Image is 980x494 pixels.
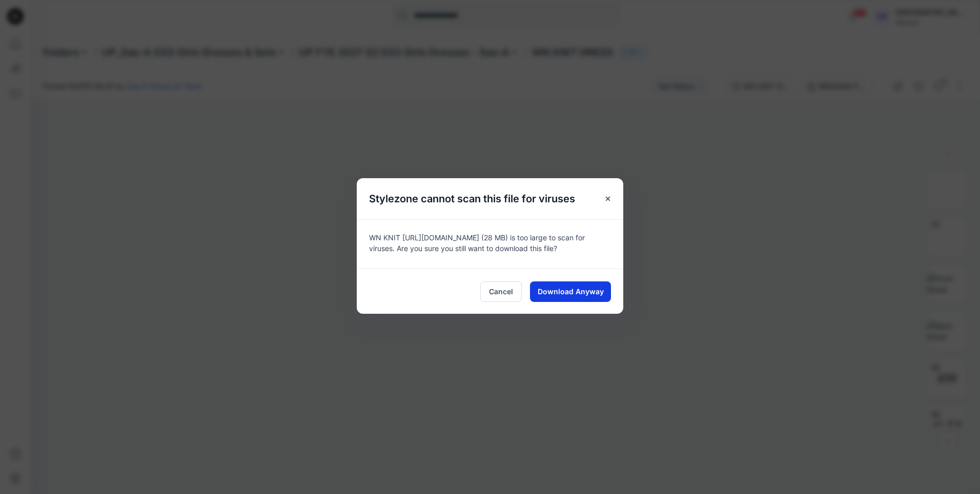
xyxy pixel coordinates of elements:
h5: Stylezone cannot scan this file for viruses [357,178,587,219]
div: WN KNIT [URL][DOMAIN_NAME] (28 MB) is too large to scan for viruses. Are you sure you still want ... [357,219,623,269]
button: Close [599,189,617,208]
span: Download Anyway [538,286,604,297]
button: Cancel [480,281,522,302]
span: Cancel [489,286,513,297]
button: Download Anyway [530,281,611,302]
